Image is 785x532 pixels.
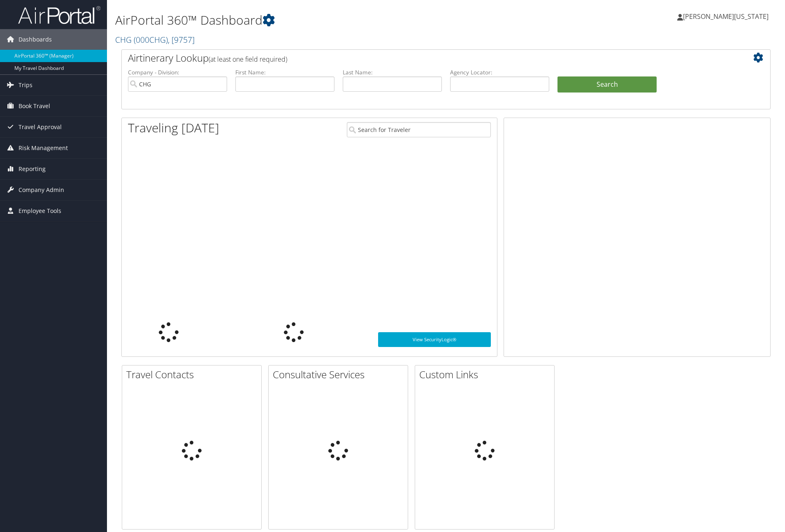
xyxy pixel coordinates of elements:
label: First Name: [235,68,334,76]
a: CHG [115,34,195,45]
h2: Custom Links [419,368,554,382]
span: Travel Approval [19,117,62,137]
label: Agency Locator: [450,68,549,76]
span: Risk Management [19,138,68,158]
h1: Traveling [DATE] [128,119,219,136]
button: Search [557,76,657,93]
img: airportal-logo.png [18,5,100,25]
a: View SecurityLogic® [378,332,491,347]
span: Reporting [19,159,46,179]
span: Dashboards [19,29,52,50]
h2: Consultative Services [273,368,408,382]
span: Book Travel [19,96,50,116]
span: [PERSON_NAME][US_STATE] [683,12,769,21]
span: (at least one field required) [209,55,287,64]
h1: AirPortal 360™ Dashboard [115,12,556,29]
h2: Airtinerary Lookup [128,51,710,65]
a: [PERSON_NAME][US_STATE] [677,4,777,29]
span: Company Admin [19,180,64,200]
span: Trips [19,75,33,95]
h2: Travel Contacts [126,368,261,382]
span: ( 000CHG ) [134,34,168,45]
span: , [ 9757 ] [168,34,195,45]
span: Employee Tools [19,201,61,221]
input: Search for Traveler [347,122,491,137]
label: Company - Division: [128,68,227,76]
label: Last Name: [343,68,442,76]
